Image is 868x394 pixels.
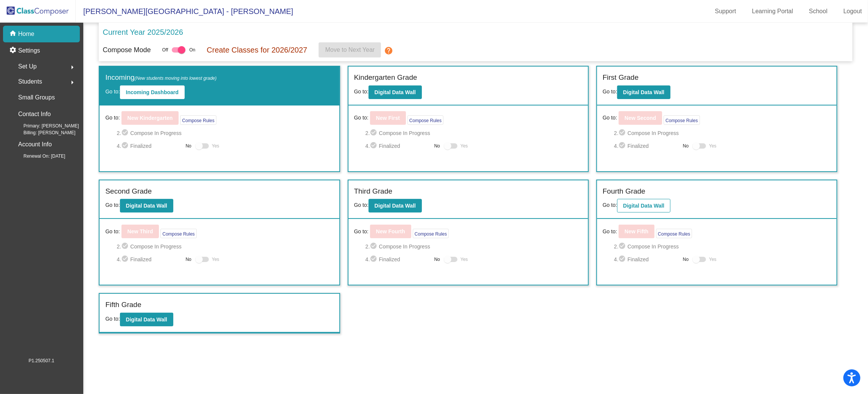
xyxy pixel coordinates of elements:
label: Third Grade [354,186,392,197]
span: Go to: [603,228,617,236]
span: On [189,47,195,53]
mat-icon: check_circle [121,129,130,138]
label: Kindergarten Grade [354,72,417,83]
b: Digital Data Wall [375,203,416,209]
mat-icon: check_circle [370,242,379,251]
span: 2. Compose In Progress [614,129,831,138]
span: Go to: [603,88,617,95]
mat-icon: check_circle [121,255,130,264]
button: Compose Rules [180,115,216,125]
span: Yes [709,255,717,264]
button: Compose Rules [160,229,196,238]
p: Current Year 2025/2026 [103,26,183,38]
button: New Fifth [619,225,655,238]
p: Contact Info [18,109,51,119]
mat-icon: help [384,46,393,55]
b: Digital Data Wall [126,316,167,323]
p: Create Classes for 2026/2027 [207,44,307,56]
span: Yes [460,141,468,150]
span: 4. Finalized [614,255,679,264]
label: Fourth Grade [603,186,646,197]
span: 2. Compose In Progress [366,129,582,138]
button: Compose Rules [408,115,443,125]
p: Settings [18,46,40,55]
mat-icon: check_circle [121,242,130,251]
mat-icon: home [9,29,18,39]
span: Go to: [354,114,369,122]
p: Account Info [18,139,52,150]
span: No [683,256,689,263]
button: Compose Rules [413,229,449,238]
span: Off [162,47,168,53]
span: Students [18,76,42,87]
button: Compose Rules [656,229,692,238]
b: New First [376,115,400,121]
span: 2. Compose In Progress [117,242,334,251]
button: Move to Next Year [319,42,381,57]
mat-icon: check_circle [370,129,379,138]
a: Logout [837,5,868,17]
b: New Fourth [376,228,405,234]
button: Incoming Dashboard [120,85,185,99]
b: New Second [625,115,656,121]
span: 2. Compose In Progress [117,129,334,138]
mat-icon: check_circle [619,129,628,138]
span: (New students moving into lowest grade) [135,76,217,81]
button: New Fourth [370,225,411,238]
label: First Grade [603,72,639,83]
span: Go to: [354,228,369,236]
a: Support [709,5,742,17]
span: 4. Finalized [366,255,431,264]
span: Yes [460,255,468,264]
mat-icon: arrow_right [68,78,77,87]
span: 4. Finalized [366,141,431,150]
button: New Third [121,225,159,238]
span: Go to: [354,202,369,208]
mat-icon: check_circle [370,255,379,264]
label: Fifth Grade [105,299,141,310]
button: Digital Data Wall [617,199,670,213]
mat-icon: check_circle [619,255,628,264]
span: Go to: [105,316,120,322]
span: Yes [212,255,219,264]
span: [PERSON_NAME][GEOGRAPHIC_DATA] - [PERSON_NAME] [76,5,293,17]
span: Go to: [354,88,369,95]
b: Digital Data Wall [623,89,664,95]
span: No [186,256,191,263]
p: Compose Mode [103,45,151,55]
span: Renewal On: [DATE] [11,153,65,160]
p: Home [18,29,34,39]
span: Set Up [18,61,37,72]
span: Go to: [105,88,120,95]
span: 4. Finalized [117,141,182,150]
b: Digital Data Wall [623,203,664,209]
span: 2. Compose In Progress [614,242,831,251]
span: Billing: [PERSON_NAME] [11,129,75,136]
span: 4. Finalized [117,255,182,264]
b: Digital Data Wall [126,203,167,209]
span: Go to: [105,114,120,122]
button: Digital Data Wall [120,199,173,213]
mat-icon: settings [9,46,18,55]
button: New First [370,111,406,125]
span: No [186,143,191,149]
button: Compose Rules [664,115,700,125]
span: Yes [212,141,219,150]
p: Small Groups [18,92,55,103]
b: New Kindergarten [128,115,173,121]
span: Go to: [603,202,617,208]
button: New Second [619,111,662,125]
button: Digital Data Wall [120,313,173,326]
mat-icon: check_circle [619,141,628,150]
mat-icon: arrow_right [68,63,77,72]
span: No [434,256,440,263]
button: Digital Data Wall [369,85,422,99]
span: Go to: [603,114,617,122]
button: Digital Data Wall [617,85,670,99]
b: Incoming Dashboard [126,89,179,95]
span: Go to: [105,228,120,236]
label: Incoming [105,72,216,83]
span: Move to Next Year [325,47,375,53]
b: New Third [128,228,153,234]
mat-icon: check_circle [370,141,379,150]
